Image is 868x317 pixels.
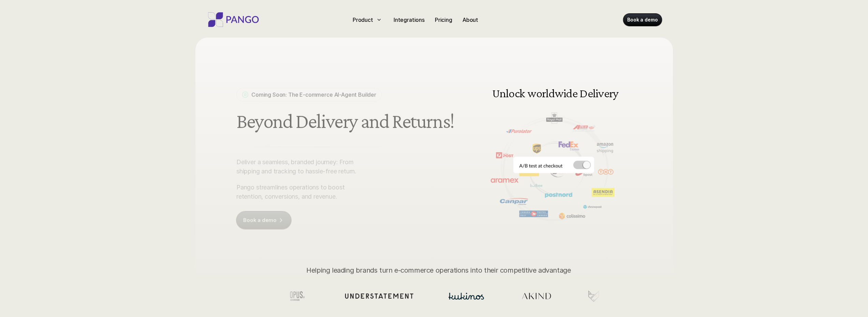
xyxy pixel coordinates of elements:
button: Next [615,146,625,156]
p: Pango streamlines operations to boost retention, conversions, and revenue. [236,183,368,201]
p: About [462,16,478,24]
p: Coming Soon: The E-commerce AI-Agent Builder [251,90,376,99]
p: Product [353,16,373,24]
h1: Beyond Delivery and Returns! [236,110,457,132]
img: Delivery and shipping management software doing A/B testing at the checkout for different carrier... [476,72,632,230]
p: Deliver a seamless, branded journey: From shipping and tracking to hassle-free return. [236,157,368,176]
p: Integrations [394,16,425,24]
img: Next Arrow [615,146,625,156]
p: Pricing [435,16,452,24]
a: About [460,14,481,25]
p: Book a demo [627,16,658,23]
a: Pricing [432,14,455,25]
a: Integrations [391,14,427,25]
a: Book a demo [623,14,662,26]
p: Book a demo [243,217,276,224]
img: Back Arrow [483,146,493,156]
a: Book a demo [236,211,291,229]
h3: Unlock worldwide Delivery [490,87,620,99]
button: Previous [483,146,493,156]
